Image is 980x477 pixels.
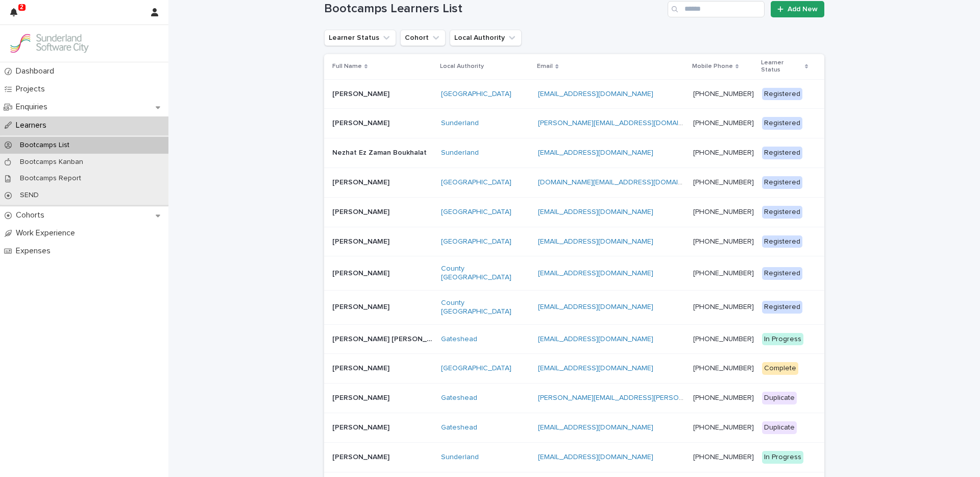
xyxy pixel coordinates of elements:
p: Learners [12,121,55,130]
a: [PERSON_NAME][EMAIL_ADDRESS][DOMAIN_NAME] [538,120,709,127]
p: Local Authority [440,61,484,72]
div: Registered [762,117,802,130]
a: [PHONE_NUMBER] [693,208,754,216]
div: 2 [10,6,23,25]
a: [EMAIL_ADDRESS][DOMAIN_NAME] [538,454,653,461]
a: [EMAIL_ADDRESS][DOMAIN_NAME] [538,424,653,431]
a: [EMAIL_ADDRESS][DOMAIN_NAME] [538,149,653,156]
a: [GEOGRAPHIC_DATA] [441,90,511,99]
p: [PERSON_NAME] [332,421,391,432]
tr: [PERSON_NAME][PERSON_NAME] Sunderland [EMAIL_ADDRESS][DOMAIN_NAME] [PHONE_NUMBER] In Progress [324,442,824,472]
input: Search [668,1,765,17]
p: [PERSON_NAME] [332,267,391,278]
a: [GEOGRAPHIC_DATA] [441,178,511,187]
a: Sunderland [441,149,479,157]
a: [EMAIL_ADDRESS][DOMAIN_NAME] [538,238,653,245]
p: [PERSON_NAME] [PERSON_NAME] [332,333,435,344]
tr: [PERSON_NAME][PERSON_NAME] [GEOGRAPHIC_DATA] [DOMAIN_NAME][EMAIL_ADDRESS][DOMAIN_NAME] [PHONE_NUM... [324,168,824,197]
p: Email [537,61,553,72]
p: Mobile Phone [692,61,733,72]
p: Projects [12,84,53,94]
div: Registered [762,147,802,159]
a: [GEOGRAPHIC_DATA] [441,364,511,373]
a: [GEOGRAPHIC_DATA] [441,208,511,217]
tr: [PERSON_NAME][PERSON_NAME] [GEOGRAPHIC_DATA] [EMAIL_ADDRESS][DOMAIN_NAME] [PHONE_NUMBER] Registered [324,79,824,109]
p: Dashboard [12,66,62,76]
p: [PERSON_NAME] [332,117,391,128]
div: Registered [762,235,802,248]
a: Add New [771,1,824,17]
a: [EMAIL_ADDRESS][DOMAIN_NAME] [538,336,653,343]
p: Full Name [332,61,362,72]
button: Local Authority [450,30,522,46]
a: [GEOGRAPHIC_DATA] [441,237,511,246]
a: [PHONE_NUMBER] [693,394,754,401]
a: [PHONE_NUMBER] [693,454,754,461]
tr: [PERSON_NAME][PERSON_NAME] [GEOGRAPHIC_DATA] [EMAIL_ADDRESS][DOMAIN_NAME] [PHONE_NUMBER] Registered [324,227,824,256]
button: Cohort [400,30,446,46]
div: Registered [762,301,802,314]
p: Bootcamps Report [12,174,89,183]
a: [PHONE_NUMBER] [693,90,754,98]
p: Learner Status [761,57,802,76]
tr: [PERSON_NAME][PERSON_NAME] County [GEOGRAPHIC_DATA] [EMAIL_ADDRESS][DOMAIN_NAME] [PHONE_NUMBER] R... [324,290,824,324]
p: Work Experience [12,228,83,238]
p: Expenses [12,246,59,256]
div: Registered [762,176,802,189]
p: [PERSON_NAME] [332,362,391,373]
span: Add New [788,6,818,13]
p: Bootcamps Kanban [12,158,91,166]
p: [PERSON_NAME] [332,206,391,217]
a: [PHONE_NUMBER] [693,424,754,431]
button: Learner Status [324,30,396,46]
a: [PHONE_NUMBER] [693,303,754,311]
img: GVzBcg19RCOYju8xzymn [8,33,90,54]
p: [PERSON_NAME] [332,176,391,187]
div: Registered [762,267,802,280]
div: Duplicate [762,421,797,434]
a: [EMAIL_ADDRESS][DOMAIN_NAME] [538,270,653,277]
div: Registered [762,206,802,219]
a: [PHONE_NUMBER] [693,120,754,127]
tr: [PERSON_NAME][PERSON_NAME] [GEOGRAPHIC_DATA] [EMAIL_ADDRESS][DOMAIN_NAME] [PHONE_NUMBER] Registered [324,197,824,227]
tr: [PERSON_NAME][PERSON_NAME] Gateshead [PERSON_NAME][EMAIL_ADDRESS][PERSON_NAME][DOMAIN_NAME] [PHON... [324,384,824,413]
a: [PHONE_NUMBER] [693,149,754,156]
a: [EMAIL_ADDRESS][DOMAIN_NAME] [538,303,653,311]
tr: [PERSON_NAME][PERSON_NAME] [GEOGRAPHIC_DATA] [EMAIL_ADDRESS][DOMAIN_NAME] [PHONE_NUMBER] Complete [324,354,824,384]
div: Duplicate [762,392,797,404]
div: In Progress [762,333,803,346]
div: Complete [762,362,798,375]
p: Bootcamps List [12,141,78,150]
div: Registered [762,88,802,101]
a: [EMAIL_ADDRESS][DOMAIN_NAME] [538,90,653,98]
a: Gateshead [441,423,477,432]
tr: [PERSON_NAME][PERSON_NAME] Sunderland [PERSON_NAME][EMAIL_ADDRESS][DOMAIN_NAME] [PHONE_NUMBER] Re... [324,109,824,138]
p: Nezhat Ez Zaman Boukhalat [332,147,429,157]
p: Enquiries [12,102,56,112]
p: [PERSON_NAME] [332,392,391,402]
a: [EMAIL_ADDRESS][DOMAIN_NAME] [538,208,653,216]
p: [PERSON_NAME] [332,88,391,99]
p: [PERSON_NAME] [332,301,391,312]
a: Gateshead [441,335,477,344]
a: Sunderland [441,453,479,462]
tr: [PERSON_NAME][PERSON_NAME] Gateshead [EMAIL_ADDRESS][DOMAIN_NAME] [PHONE_NUMBER] Duplicate [324,413,824,442]
a: [EMAIL_ADDRESS][DOMAIN_NAME] [538,365,653,372]
p: [PERSON_NAME] [332,451,391,462]
a: Gateshead [441,394,477,402]
a: [PHONE_NUMBER] [693,270,754,277]
tr: [PERSON_NAME] [PERSON_NAME][PERSON_NAME] [PERSON_NAME] Gateshead [EMAIL_ADDRESS][DOMAIN_NAME] [PH... [324,324,824,354]
p: [PERSON_NAME] [332,235,391,246]
div: In Progress [762,451,803,464]
a: Sunderland [441,119,479,128]
a: County [GEOGRAPHIC_DATA] [441,299,530,316]
a: [PHONE_NUMBER] [693,365,754,372]
a: [PHONE_NUMBER] [693,179,754,186]
a: County [GEOGRAPHIC_DATA] [441,265,530,282]
a: [PHONE_NUMBER] [693,336,754,343]
p: Cohorts [12,210,53,220]
a: [PERSON_NAME][EMAIL_ADDRESS][PERSON_NAME][DOMAIN_NAME] [538,394,765,401]
tr: [PERSON_NAME][PERSON_NAME] County [GEOGRAPHIC_DATA] [EMAIL_ADDRESS][DOMAIN_NAME] [PHONE_NUMBER] R... [324,256,824,291]
p: SEND [12,191,47,200]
